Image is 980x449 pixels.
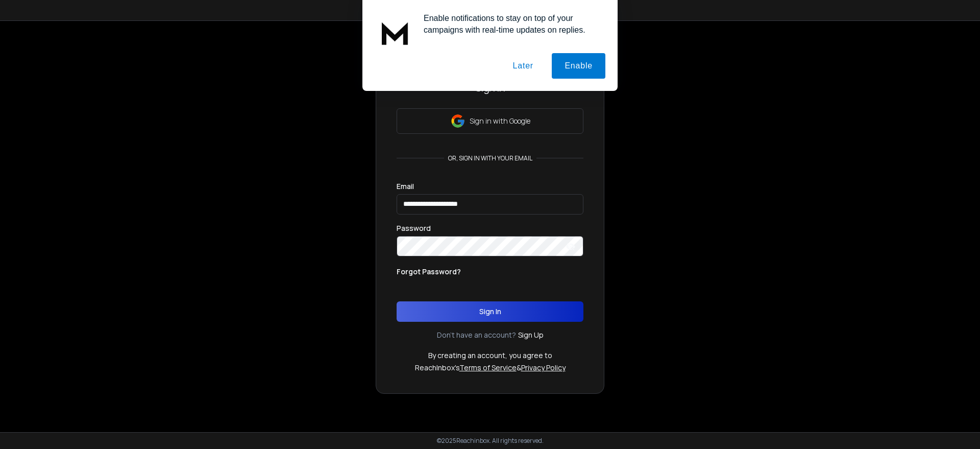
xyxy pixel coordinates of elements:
button: Sign In [397,301,583,322]
p: or, sign in with your email [444,154,536,162]
label: Email [397,183,414,190]
label: Password [397,225,431,232]
div: Enable notifications to stay on top of your campaigns with real-time updates on replies. [415,12,605,36]
button: Sign in with Google [397,108,583,134]
p: © 2025 Reachinbox. All rights reserved. [437,437,544,445]
p: Sign in with Google [470,116,530,126]
p: Forgot Password? [397,267,461,277]
p: By creating an account, you agree to [428,350,552,361]
button: Enable [552,53,605,79]
p: Don't have an account? [437,330,516,340]
a: Terms of Service [459,363,517,372]
a: Privacy Policy [521,363,566,372]
a: Sign Up [518,330,544,340]
p: ReachInbox's & [415,363,566,373]
button: Later [500,53,546,79]
img: notification icon [375,12,415,53]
